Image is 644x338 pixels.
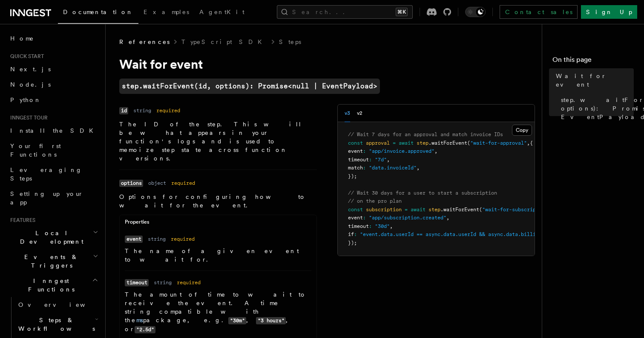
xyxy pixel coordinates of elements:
span: : [369,157,372,163]
span: : [363,215,366,221]
span: Quick start [7,53,44,60]
span: .waitForEvent [428,140,467,146]
span: // on the pro plan [348,198,402,204]
dd: string [148,236,166,242]
button: Steps & Workflows [15,312,100,336]
code: "30m" [228,317,246,324]
span: , [390,223,393,229]
button: Copy [512,125,532,136]
span: Home [10,34,34,43]
span: Features [7,217,35,224]
span: .waitForEvent [440,207,479,213]
span: match [348,165,363,171]
code: "3 hours" [256,317,286,324]
span: : [363,148,366,154]
span: : [354,231,357,237]
button: Toggle dark mode [465,7,486,17]
button: Events & Triggers [7,249,100,273]
span: "wait-for-subscription" [482,207,551,213]
dd: required [171,236,195,242]
span: = [405,207,408,213]
span: Examples [144,9,189,15]
span: , [387,157,390,163]
span: Wait for event [556,72,634,89]
button: Search...⌘K [277,5,413,19]
span: Local Development [7,229,93,246]
span: Steps & Workflows [15,316,95,333]
span: timeout [348,157,369,163]
a: step.waitForEvent(id, options): Promise<null | EventPayload> [119,79,380,94]
a: Overview [15,297,100,312]
span: Leveraging Steps [10,166,82,182]
dd: required [177,279,201,286]
span: await [399,140,414,146]
span: step [428,207,440,213]
span: }); [348,173,357,179]
p: The name of a given event to wait for. [125,247,311,264]
span: Python [10,96,41,103]
span: subscription [366,207,402,213]
span: Your first Functions [10,143,61,158]
code: timeout [125,279,149,286]
span: "wait-for-approval" [470,140,527,146]
span: , [417,165,420,171]
code: "2.5d" [135,326,155,333]
span: Setting up your app [10,190,83,206]
span: Install the SDK [10,127,98,134]
span: }); [348,240,357,246]
dd: required [156,107,180,114]
a: AgentKit [194,3,250,23]
button: Local Development [7,225,100,249]
p: The amount of time to wait to receive the event. A time string compatible with the package, e.g. ... [125,290,311,334]
span: Node.js [10,81,51,88]
dd: string [133,107,151,114]
a: TypeScript SDK [181,38,267,46]
span: : [363,165,366,171]
span: // Wait 30 days for a user to start a subscription [348,190,497,196]
button: v3 [345,105,350,122]
span: "data.invoiceId" [369,165,417,171]
span: event [348,148,363,154]
span: = [393,140,396,146]
a: Wait for event [552,68,634,92]
a: Your first Functions [7,138,100,162]
dd: required [171,180,195,186]
a: Home [7,31,100,46]
span: Documentation [63,9,133,15]
span: Overview [18,301,106,308]
a: Examples [138,3,194,23]
span: "app/subscription.created" [369,215,446,221]
span: : [369,223,372,229]
a: Python [7,92,100,108]
kbd: ⌘K [396,8,408,16]
p: The ID of the step. This will be what appears in your function's logs and is used to memoize step... [119,120,317,163]
dd: object [148,180,166,186]
h4: On this page [552,55,634,68]
span: ( [479,207,482,213]
a: Next.js [7,61,100,77]
span: approval [366,140,390,146]
span: ( [467,140,470,146]
span: Events & Triggers [7,253,93,270]
code: event [125,236,143,243]
span: , [434,148,437,154]
span: { [530,140,533,146]
span: "app/invoice.approved" [369,148,434,154]
span: "7d" [375,157,387,163]
a: Leveraging Steps [7,162,100,186]
span: , [446,215,449,221]
span: Inngest Functions [7,277,92,294]
span: timeout [348,223,369,229]
a: step.waitForEvent(id, options): Promise<null | EventPayload> [558,92,634,125]
h1: Wait for event [119,56,460,72]
span: event [348,215,363,221]
dd: string [154,279,172,286]
a: Sign Up [581,5,637,19]
span: if [348,231,354,237]
p: Options for configuring how to wait for the event. [119,192,317,210]
button: v2 [357,105,362,122]
a: Setting up your app [7,186,100,210]
span: await [411,207,425,213]
span: // Wait 7 days for an approval and match invoice IDs [348,131,503,137]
